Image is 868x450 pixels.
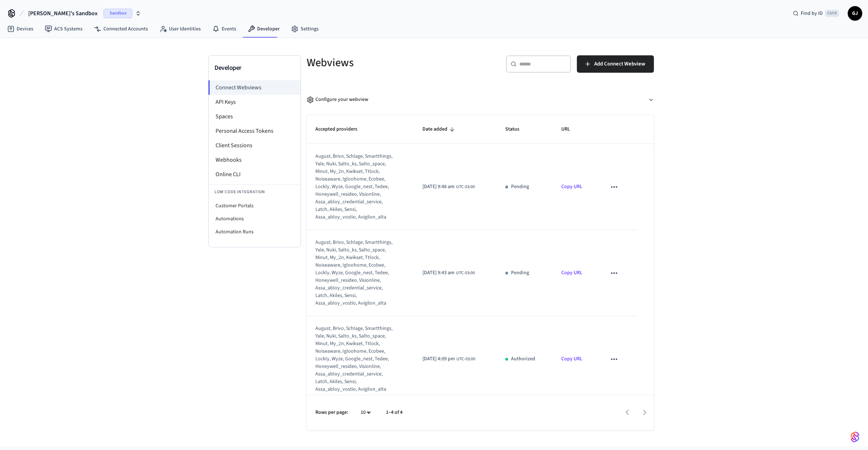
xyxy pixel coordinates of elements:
[422,269,475,277] div: America/Sao_Paulo
[28,9,98,18] span: [PERSON_NAME]'s Sandbox
[801,10,823,17] span: Find by ID
[39,22,88,35] a: ACS Systems
[307,90,654,109] button: Configure your webview
[357,407,374,418] div: 10
[154,22,207,35] a: User Identities
[209,153,301,167] li: Webhooks
[851,431,859,443] img: SeamLogoGradient.69752ec5.svg
[505,124,529,135] span: Status
[209,199,301,212] li: Customer Portals
[848,6,862,21] button: GJ
[848,7,861,20] span: GJ
[88,22,154,35] a: Connected Accounts
[315,239,396,307] div: august, brivo, schlage, smartthings, yale, nuki, salto_ks, salto_space, minut, my_2n, kwikset, tt...
[209,109,301,124] li: Spaces
[209,212,301,225] li: Automations
[315,124,367,135] span: Accepted providers
[209,225,301,238] li: Automation Runs
[511,269,529,277] p: Pending
[307,96,368,103] div: Configure your webview
[103,9,132,18] span: Sandbox
[209,138,301,153] li: Client Sessions
[209,167,301,182] li: Online CLI
[594,59,645,69] span: Add Connect Webview
[561,355,582,362] a: Copy URL
[787,7,845,20] div: Find by IDCtrl K
[577,55,654,73] button: Add Connect Webview
[209,124,301,138] li: Personal Access Tokens
[422,183,475,191] div: America/Sao_Paulo
[422,124,457,135] span: Date added
[209,95,301,109] li: API Keys
[209,184,301,199] li: Low Code Integration
[208,80,301,95] li: Connect Webviews
[422,183,455,191] span: [DATE] 9:48 am
[307,55,476,70] h5: Webviews
[285,22,324,35] a: Settings
[422,355,475,363] div: America/Sao_Paulo
[386,409,403,416] p: 1–4 of 4
[1,22,39,35] a: Devices
[456,356,475,362] span: UTC-03:00
[242,22,285,35] a: Developer
[511,183,529,191] p: Pending
[511,355,535,363] p: Authorized
[315,153,396,221] div: august, brivo, schlage, smartthings, yale, nuki, salto_ks, salto_space, minut, my_2n, kwikset, tt...
[456,270,475,276] span: UTC-03:00
[825,10,839,17] span: Ctrl K
[561,183,582,190] a: Copy URL
[315,409,348,416] p: Rows per page:
[456,184,475,190] span: UTC-03:00
[561,124,579,135] span: URL
[422,355,455,363] span: [DATE] 4:09 pm
[214,63,295,73] h3: Developer
[207,22,242,35] a: Events
[422,269,455,277] span: [DATE] 9:43 am
[561,269,582,276] a: Copy URL
[315,325,396,393] div: august, brivo, schlage, smartthings, yale, nuki, salto_ks, salto_space, minut, my_2n, kwikset, tt...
